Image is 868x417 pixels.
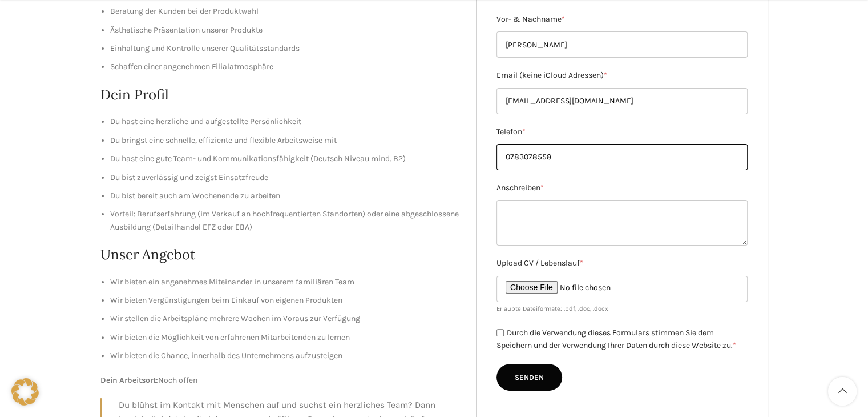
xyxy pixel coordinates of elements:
[496,305,608,312] small: Erlaubte Dateiformate: .pdf, .doc, .docx
[110,208,459,234] li: Vorteil: Berufserfahrung (im Verkauf an hochfrequentierten Standorten) oder eine abgeschlossene A...
[110,171,459,184] li: Du bist zuverlässig und zeigst Einsatzfreude
[110,5,459,18] li: Beratung der Kunden bei der Produktwahl
[496,182,748,194] label: Anschreiben
[100,374,459,387] p: Noch offen
[496,328,736,351] label: Durch die Verwendung dieses Formulars stimmen Sie dem Speichern und der Verwendung Ihrer Daten du...
[110,350,459,362] li: Wir bieten die Chance, innerhalb des Unternehmens aufzusteigen
[110,115,459,128] li: Du hast eine herzliche und aufgestellte Persönlichkeit
[828,377,857,406] a: Scroll to top button
[110,331,459,344] li: Wir bieten die Möglichkeit von erfahrenen Mitarbeitenden zu lernen
[496,126,748,138] label: Telefon
[110,61,459,73] li: Schaffen einer angenehmen Filialatmosphäre
[110,276,459,288] li: Wir bieten ein angenehmes Miteinander in unserem familiären Team
[496,13,748,26] label: Vor- & Nachname
[496,69,748,82] label: Email (keine iCloud Adressen)
[100,245,459,264] h2: Unser Angebot
[100,375,158,385] strong: Dein Arbeitsort:
[496,364,562,391] input: Senden
[100,85,459,105] h2: Dein Profil
[110,24,459,37] li: Ästhetische Präsentation unserer Produkte
[496,257,748,270] label: Upload CV / Lebenslauf
[110,294,459,307] li: Wir bieten Vergünstigungen beim Einkauf von eigenen Produkten
[110,42,459,55] li: Einhaltung und Kontrolle unserer Qualitätsstandards
[110,190,459,202] li: Du bist bereit auch am Wochenende zu arbeiten
[110,134,459,147] li: Du bringst eine schnelle, effiziente und flexible Arbeitsweise mit
[110,312,459,325] li: Wir stellen die Arbeitspläne mehrere Wochen im Voraus zur Verfügung
[110,153,459,165] li: Du hast eine gute Team- und Kommunikationsfähigkeit (Deutsch Niveau mind. B2)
